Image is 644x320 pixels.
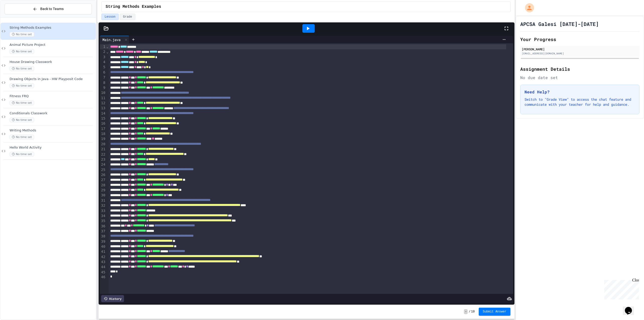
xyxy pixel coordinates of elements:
div: 30 [100,193,106,198]
div: 15 [100,116,106,121]
div: 20 [100,142,106,147]
div: 35 [100,219,106,224]
span: 10 [471,310,475,314]
iframe: chat widget [623,300,639,315]
div: Main.java [100,37,123,42]
span: No time set [10,32,34,37]
span: String Methods Examples [106,4,161,10]
div: 38 [100,234,106,239]
p: Switch to "Grade View" to access the chat feature and communicate with your teacher for help and ... [525,97,635,107]
div: 41 [100,249,106,254]
div: 14 [100,111,106,116]
span: No time set [10,152,34,157]
div: 31 [100,198,106,203]
div: 12 [100,101,106,106]
div: 19 [100,136,106,141]
div: 26 [100,172,106,177]
span: / [469,310,470,314]
button: Lesson [101,14,119,20]
div: 44 [100,265,106,270]
div: 6 [100,70,106,75]
span: Conditionals Classwork [10,111,95,116]
span: - [464,309,468,314]
div: 32 [100,203,106,208]
div: [PERSON_NAME] [522,47,638,51]
span: Back to Teams [40,6,64,12]
div: 43 [100,260,106,265]
div: 10 [100,90,106,95]
div: 1 [100,44,106,49]
div: 39 [100,239,106,244]
div: 40 [100,244,106,249]
div: 37 [100,229,106,234]
div: 21 [100,147,106,152]
div: 9 [100,85,106,90]
div: 24 [100,162,106,167]
div: 25 [100,167,106,172]
div: 23 [100,157,106,162]
span: Submit Answer [483,310,506,314]
span: No time set [10,83,34,88]
div: 22 [100,152,106,157]
div: 28 [100,183,106,188]
span: Fold line [106,45,109,49]
span: Drawing Objects in Java - HW Playposit Code [10,77,95,81]
div: 7 [100,75,106,80]
div: 29 [100,188,106,193]
span: House Drawing Classwork [10,60,95,64]
h2: Assignment Details [520,65,639,73]
div: 45 [100,270,106,275]
span: No time set [10,135,34,139]
div: 36 [100,224,106,229]
button: Submit Answer [479,308,510,316]
div: 3 [100,55,106,60]
button: Grade [120,14,135,20]
span: No time set [10,100,34,105]
span: No time set [10,49,34,54]
div: [EMAIL_ADDRESS][DOMAIN_NAME] [522,52,638,55]
span: Writing Methods [10,128,95,133]
span: Hello World Activity [10,146,95,150]
div: 16 [100,121,106,126]
div: 46 [100,275,106,280]
div: 8 [100,80,106,85]
div: 33 [100,208,106,214]
h2: Your Progress [520,36,639,43]
h1: APCSA Galesi [DATE]-[DATE] [520,20,599,27]
div: 5 [100,65,106,70]
span: String Methods Examples [10,26,95,30]
span: No time set [10,66,34,71]
div: 2 [100,49,106,54]
div: 17 [100,126,106,131]
div: My Account [520,2,535,14]
div: History [101,295,124,302]
span: Animal Picture Project [10,43,95,47]
span: Fold line [106,50,109,54]
div: Chat with us now!Close [2,2,35,32]
div: No due date set [520,75,639,81]
div: 4 [100,60,106,65]
iframe: chat widget [602,278,639,299]
div: 42 [100,255,106,260]
div: Main.java [100,36,129,43]
div: 11 [100,96,106,101]
div: 34 [100,214,106,219]
span: Fitness FRQ [10,94,95,98]
div: 27 [100,177,106,183]
button: Back to Teams [5,4,92,14]
h3: Need Help? [525,89,635,95]
div: 18 [100,131,106,136]
div: 13 [100,106,106,111]
span: No time set [10,118,34,122]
